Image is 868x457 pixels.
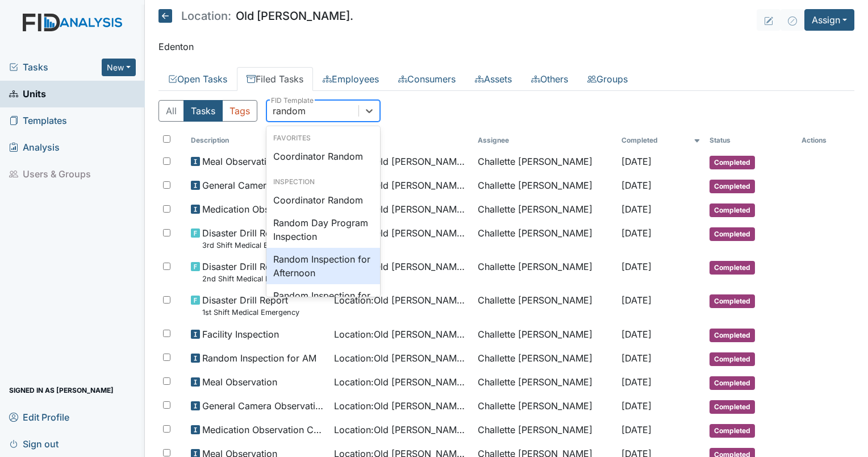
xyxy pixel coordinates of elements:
span: Meal Observation [202,375,277,389]
span: [DATE] [621,400,652,412]
span: Disaster Drill Report 1st Shift Medical Emergency [202,293,299,318]
span: Completed [710,294,755,308]
span: [DATE] [621,156,652,167]
div: Random Day Program Inspection [266,211,380,248]
span: Completed [710,329,755,342]
span: General Camera Observation [202,178,325,192]
span: [DATE] [621,294,652,306]
span: Signed in as [PERSON_NAME] [9,381,114,399]
a: Consumers [389,67,465,91]
button: Assign [804,9,854,31]
th: Toggle SortBy [329,131,473,150]
a: Tasks [9,60,102,74]
span: [DATE] [621,261,652,272]
span: Completed [710,424,755,438]
small: 1st Shift Medical Emergency [202,307,299,318]
td: Challette [PERSON_NAME] [473,255,617,289]
span: Analysis [9,139,60,156]
span: Random Inspection for AM [202,351,316,365]
span: Completed [710,227,755,241]
a: Filed Tasks [237,67,313,91]
span: Disaster Drill Report 2nd Shift Medical Emergency [202,260,304,284]
td: Challette [PERSON_NAME] [473,198,617,222]
td: Challette [PERSON_NAME] [473,323,617,347]
span: Disaster Drill Report 3rd Shift Medical Emergency [202,226,302,251]
span: Completed [710,180,755,193]
td: Challette [PERSON_NAME] [473,394,617,418]
span: Completed [710,203,755,217]
span: Location : Old [PERSON_NAME]. [334,178,469,192]
td: Challette [PERSON_NAME] [473,222,617,255]
div: Coordinator Random [266,189,380,211]
th: Assignee [473,131,617,150]
input: Toggle All Rows Selected [163,135,170,143]
div: Type filter [158,100,257,122]
span: Medication Observation Checklist [202,423,325,437]
div: Favorites [266,133,380,143]
th: Toggle SortBy [186,131,330,150]
th: Toggle SortBy [617,131,705,150]
span: Edit Profile [9,408,69,426]
span: [DATE] [621,424,652,435]
span: Units [9,85,46,103]
span: [DATE] [621,352,652,364]
span: [DATE] [621,227,652,239]
span: Location : Old [PERSON_NAME]. [334,155,469,168]
span: Sign out [9,435,59,452]
span: Meal Observation [202,155,277,168]
td: Challette [PERSON_NAME] [473,150,617,174]
button: Tasks [183,100,223,122]
p: Edenton [158,40,854,53]
span: Location : Old [PERSON_NAME]. [334,202,469,216]
span: Location : Old [PERSON_NAME]. [334,399,469,413]
span: [DATE] [621,376,652,388]
td: Challette [PERSON_NAME] [473,174,617,198]
td: Challette [PERSON_NAME] [473,418,617,442]
a: Assets [465,67,521,91]
span: Location : Old [PERSON_NAME]. [334,327,469,341]
a: Others [521,67,578,91]
span: Location : Old [PERSON_NAME]. [334,351,469,365]
div: Coordinator Random [266,145,380,168]
span: Completed [710,156,755,169]
span: General Camera Observation [202,399,325,413]
td: Challette [PERSON_NAME] [473,289,617,322]
span: Location: [181,10,231,22]
button: New [102,59,136,76]
span: Completed [710,352,755,366]
button: All [158,100,184,122]
small: 2nd Shift Medical Emergency [202,273,304,284]
span: Completed [710,400,755,414]
span: Location : Old [PERSON_NAME]. [334,375,469,389]
span: [DATE] [621,203,652,215]
div: Random Inspection for AM [266,284,380,321]
th: Toggle SortBy [705,131,797,150]
span: Templates [9,112,67,130]
span: [DATE] [621,329,652,340]
span: Location : Old [PERSON_NAME]. [334,260,469,273]
a: Employees [313,67,389,91]
td: Challette [PERSON_NAME] [473,371,617,394]
a: Groups [578,67,637,91]
div: Random Inspection for Afternoon [266,248,380,284]
button: Tags [222,100,257,122]
h5: Old [PERSON_NAME]. [158,9,353,23]
span: Location : Old [PERSON_NAME]. [334,423,469,437]
small: 3rd Shift Medical Emergency [202,240,302,251]
span: Location : Old [PERSON_NAME]. [334,293,469,307]
span: [DATE] [621,180,652,191]
span: Completed [710,261,755,275]
th: Actions [797,131,854,150]
span: Location : Old [PERSON_NAME]. [334,226,469,240]
a: Open Tasks [158,67,237,91]
td: Challette [PERSON_NAME] [473,347,617,371]
span: Facility Inspection [202,327,279,341]
span: Medication Observation Checklist [202,202,325,216]
div: Inspection [266,177,380,187]
span: Completed [710,376,755,390]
